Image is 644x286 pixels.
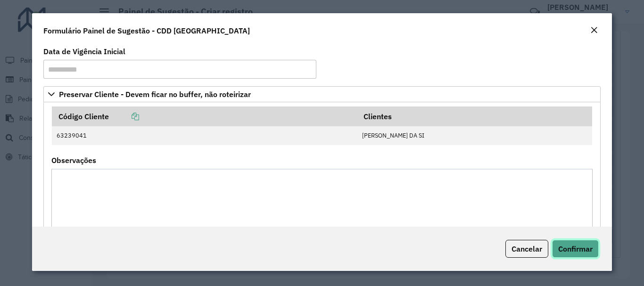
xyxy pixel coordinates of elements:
[52,126,357,145] td: 63239041
[109,112,139,121] a: Copiar
[43,46,125,57] label: Data de Vigência Inicial
[357,126,592,145] td: [PERSON_NAME] DA SI
[505,240,548,258] button: Cancelar
[43,86,600,102] a: Preservar Cliente - Devem ficar no buffer, não roteirizar
[357,106,592,126] th: Clientes
[590,26,598,34] em: Fechar
[59,90,251,98] span: Preservar Cliente - Devem ficar no buffer, não roteirizar
[587,25,601,37] button: Close
[51,155,96,166] label: Observações
[512,244,542,253] span: Cancelar
[43,102,600,261] div: Preservar Cliente - Devem ficar no buffer, não roteirizar
[558,244,593,253] span: Confirmar
[552,240,599,258] button: Confirmar
[43,25,250,36] h4: Formulário Painel de Sugestão - CDD [GEOGRAPHIC_DATA]
[52,106,357,126] th: Código Cliente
